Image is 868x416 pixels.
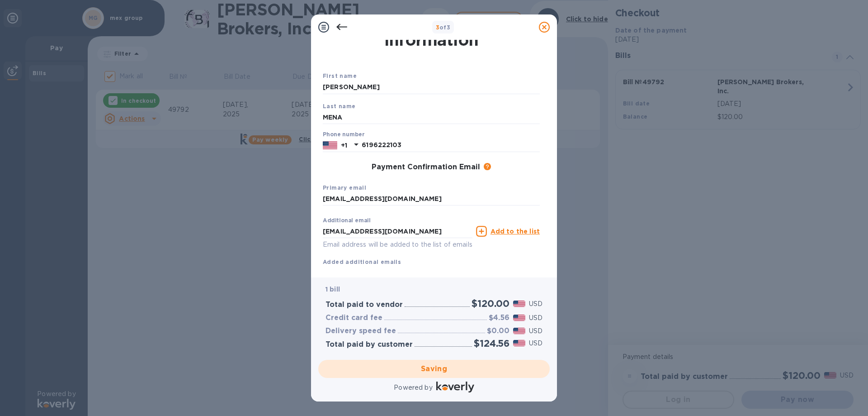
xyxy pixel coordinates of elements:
[323,81,540,94] input: Enter your first name
[472,298,509,309] h2: $120.00
[362,139,540,152] input: Enter your phone number
[491,228,540,235] u: Add to the list
[529,299,542,309] p: USD
[323,11,540,49] h1: Payment Contact Information
[436,24,439,31] span: 3
[323,225,472,238] input: Enter additional email
[323,110,540,124] input: Enter your last name
[513,315,525,321] img: USD
[372,163,480,172] h3: Payment Confirmation Email
[529,326,542,336] p: USD
[436,24,451,31] b: of 3
[325,327,396,335] h3: Delivery speed fee
[323,132,364,138] label: Phone number
[394,383,432,392] p: Powered by
[323,239,472,250] p: Email address will be added to the list of emails
[325,301,403,309] h3: Total paid to vendor
[325,340,413,349] h3: Total paid by customer
[436,382,474,392] img: Logo
[529,339,542,348] p: USD
[323,103,356,110] b: Last name
[513,340,525,346] img: USD
[323,192,540,206] input: Enter your primary name
[474,338,509,349] h2: $124.56
[323,72,357,79] b: First name
[489,314,509,322] h3: $4.56
[325,314,382,322] h3: Credit card fee
[529,313,542,323] p: USD
[323,258,401,265] b: Added additional emails
[323,184,366,191] b: Primary email
[325,286,340,293] b: 1 bill
[341,141,347,150] p: +1
[323,140,337,150] img: US
[323,218,371,224] label: Additional email
[513,301,525,307] img: USD
[487,327,509,335] h3: $0.00
[513,328,525,334] img: USD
